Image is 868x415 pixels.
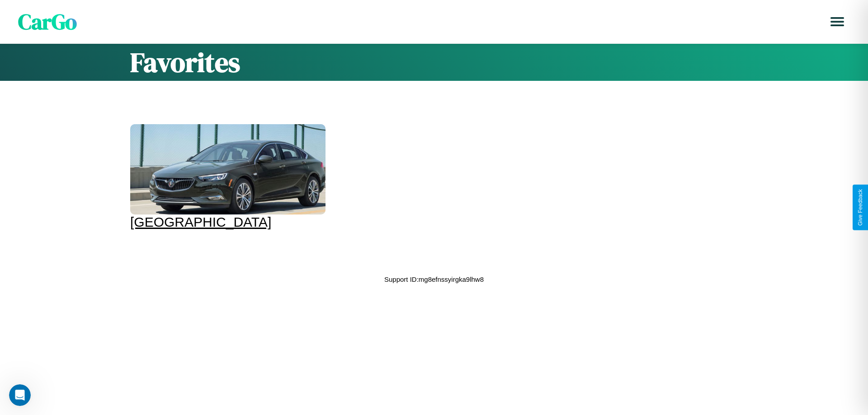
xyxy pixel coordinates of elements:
iframe: Intercom live chat [9,384,31,406]
p: Support ID: mg8efnssyirgka9lhw8 [384,273,484,285]
div: Give Feedback [857,189,863,226]
button: Open menu [825,9,850,34]
div: [GEOGRAPHIC_DATA] [130,214,325,230]
h1: Favorites [130,44,738,81]
span: CarGo [18,7,77,37]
